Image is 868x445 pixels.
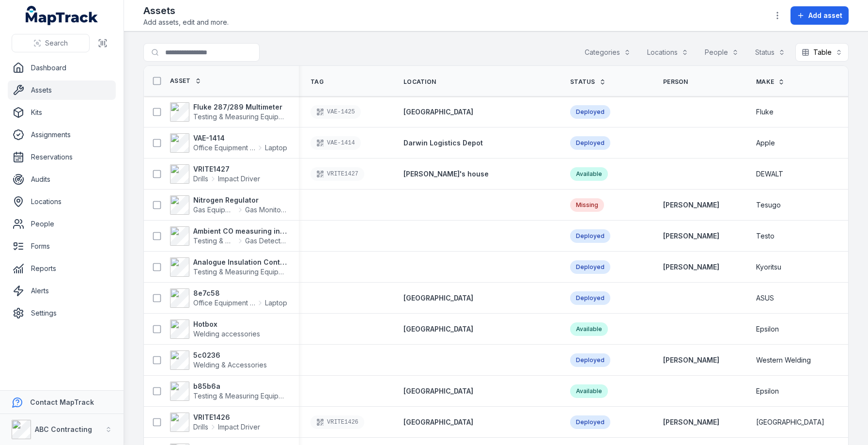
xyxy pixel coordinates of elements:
div: Deployed [570,260,610,274]
strong: VRITE1426 [193,413,260,422]
span: Gas Monitors - Methane [245,205,287,215]
button: Status [749,43,791,62]
a: Status [570,78,606,86]
a: VRITE1427DrillsImpact Driver [170,164,260,184]
strong: ABC Contracting [35,425,92,433]
a: Assets [8,80,116,100]
a: Darwin Logistics Depot [403,138,483,148]
a: Kits [8,103,116,122]
span: [GEOGRAPHIC_DATA] [403,325,473,333]
span: Testing & Measuring Equipment [193,392,294,400]
span: Apple [756,138,775,148]
span: Laptop [265,143,287,153]
div: Available [570,322,608,336]
span: Western Welding [756,355,811,365]
button: Add asset [790,6,849,25]
span: Gas Equipment [193,205,235,215]
a: 5c0236Welding & Accessories [170,350,267,370]
a: Forms [8,237,116,256]
div: Missing [570,198,604,212]
span: Status [570,78,595,86]
span: Fluke [756,107,774,117]
a: Ambient CO measuring instrumentTesting & Measuring EquipmentGas Detectors [170,226,287,246]
span: Office Equipment & IT [193,298,255,308]
div: Deployed [570,136,610,150]
a: [GEOGRAPHIC_DATA] [403,107,473,117]
span: Welding & Accessories [193,361,267,369]
span: Add asset [808,11,842,20]
a: [PERSON_NAME] [663,262,719,272]
a: [GEOGRAPHIC_DATA] [403,417,473,427]
button: Search [12,34,90,52]
span: Office Equipment & IT [193,143,255,153]
a: [PERSON_NAME] [663,417,719,427]
span: Location [403,78,436,86]
a: Settings [8,303,116,323]
a: Audits [8,170,116,189]
strong: 8e7c58 [193,288,287,298]
a: Reservations [8,147,116,167]
button: People [698,43,745,62]
a: [PERSON_NAME] [663,355,719,365]
div: Available [570,384,608,398]
a: [GEOGRAPHIC_DATA] [403,386,473,396]
a: Assignments [8,125,116,144]
span: DEWALT [756,169,783,179]
span: Testo [756,231,775,241]
strong: Fluke 287/289 Multimeter [193,102,287,112]
a: HotboxWelding accessories [170,319,260,339]
strong: Analogue Insulation Continuity Tester [193,257,287,267]
a: [PERSON_NAME] [663,231,719,241]
span: [GEOGRAPHIC_DATA] [403,418,473,426]
div: Available [570,167,608,181]
span: Person [663,78,688,86]
h2: Assets [143,4,229,17]
strong: [PERSON_NAME] [663,200,719,210]
div: VAE-1425 [310,105,361,119]
span: Darwin Logistics Depot [403,139,483,147]
strong: VRITE1427 [193,164,260,174]
span: Impact Driver [218,174,260,184]
div: VRITE1427 [310,167,364,181]
a: [GEOGRAPHIC_DATA] [403,324,473,334]
div: Deployed [570,415,610,429]
div: VRITE1426 [310,415,364,429]
a: b85b6aTesting & Measuring Equipment [170,381,287,401]
span: [PERSON_NAME]'s house [403,170,489,178]
span: Drills [193,422,208,432]
a: Make [756,78,785,86]
button: Locations [641,43,695,62]
a: Dashboard [8,58,116,78]
a: Alerts [8,281,116,301]
span: Gas Detectors [245,236,287,246]
div: Deployed [570,353,610,367]
div: Deployed [570,229,610,243]
span: Asset [170,77,191,85]
a: [PERSON_NAME]'s house [403,169,489,179]
span: [GEOGRAPHIC_DATA] [756,417,824,427]
strong: VAE-1414 [193,133,287,143]
span: ASUS [756,293,774,303]
span: Laptop [265,298,287,308]
a: Fluke 287/289 MultimeterTesting & Measuring Equipment [170,102,287,122]
span: Epsilon [756,386,779,396]
span: Make [756,78,774,86]
span: Tesugo [756,200,781,210]
span: [GEOGRAPHIC_DATA] [403,387,473,395]
span: Welding accessories [193,330,260,338]
a: Reports [8,259,116,278]
a: VRITE1426DrillsImpact Driver [170,413,260,432]
a: MapTrack [26,6,98,25]
a: Nitrogen RegulatorGas EquipmentGas Monitors - Methane [170,195,287,215]
strong: b85b6a [193,381,287,391]
a: VAE-1414Office Equipment & ITLaptop [170,133,287,153]
div: Deployed [570,291,610,305]
span: Epsilon [756,324,779,334]
div: VAE-1414 [310,136,361,150]
strong: Contact MapTrack [30,398,94,406]
strong: 5c0236 [193,350,267,360]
